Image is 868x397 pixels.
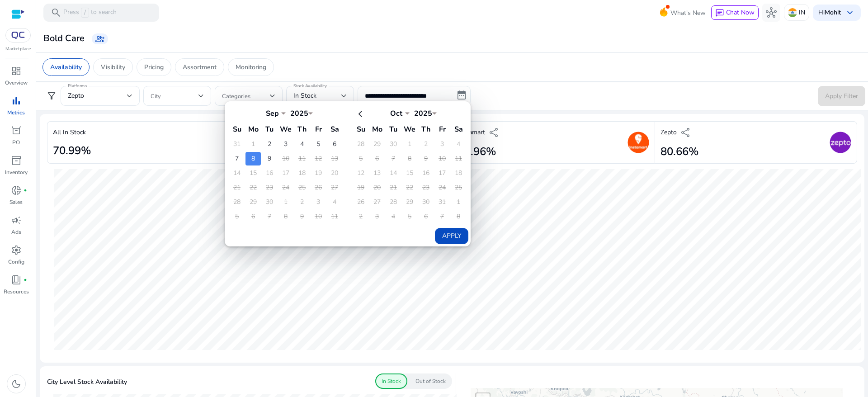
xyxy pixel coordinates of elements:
p: Config [8,258,24,266]
span: inventory_2 [11,155,22,166]
p: Assortment [183,62,217,72]
span: Chat Now [726,8,755,17]
button: Apply [435,228,468,244]
h2: 70.99% [53,144,91,157]
span: orders [11,125,22,136]
span: dark_mode [11,378,22,389]
span: book_4 [11,274,22,285]
a: group_add [92,33,108,44]
p: City Level Stock Availability [47,377,127,387]
span: fiber_manual_record [24,278,27,282]
p: Resources [4,288,29,296]
div: 2025 [286,109,313,118]
p: Monitoring [236,62,266,72]
p: Out of Stock [415,377,446,385]
span: share [489,127,500,138]
p: Sales [9,198,23,206]
span: settings [11,245,22,255]
span: What's New [670,5,706,21]
p: Overview [5,79,28,87]
p: IN [799,5,805,20]
span: bar_chart [11,95,22,106]
span: In Stock [293,91,316,100]
mat-label: Stock Availability [293,83,327,89]
b: Mohit [825,8,841,17]
p: Inventory [5,168,28,176]
p: Instamart [458,128,485,137]
span: group_add [95,34,104,43]
span: donut_small [11,185,22,196]
mat-label: Platforms [68,83,87,89]
div: 2025 [410,109,437,118]
span: share [680,127,691,138]
div: Sep [259,109,286,118]
img: QC-logo.svg [10,32,26,39]
h3: Bold Care [43,33,85,44]
p: Zepto [660,128,677,137]
button: hub [762,4,780,22]
span: fiber_manual_record [24,189,27,192]
p: Pricing [144,62,164,72]
p: Hi [818,9,841,16]
span: / [81,8,89,18]
span: filter_alt [46,90,57,101]
h2: 80.66% [660,145,698,158]
span: Zepto [68,91,84,100]
p: Visibility [101,62,125,72]
span: dashboard [11,66,22,76]
p: Marketplace [5,46,31,52]
h2: 61.96% [458,145,500,158]
span: hub [766,7,777,18]
span: search [51,7,61,18]
p: PO [12,138,20,147]
p: Availability [50,62,82,72]
button: chatChat Now [711,5,759,20]
img: in.svg [788,8,797,17]
span: campaign [11,215,22,226]
span: chat [715,9,724,18]
p: Press to search [63,8,117,18]
p: Metrics [7,109,25,117]
p: Ads [11,228,21,236]
span: keyboard_arrow_down [844,7,855,18]
p: In Stock [382,377,401,385]
div: Oct [382,109,410,118]
p: All In Stock [53,128,86,137]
